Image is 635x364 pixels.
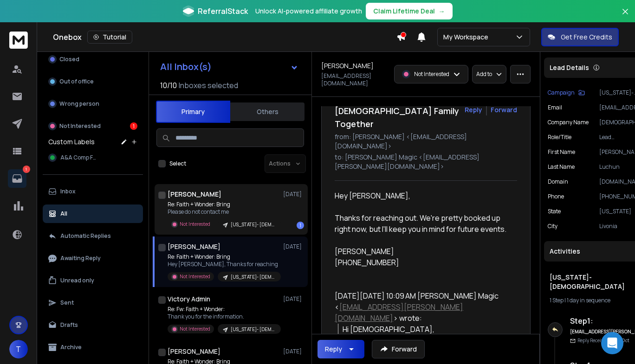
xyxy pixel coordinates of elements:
[283,243,304,250] p: [DATE]
[180,273,210,280] p: Not Interested
[443,32,492,42] p: My Workspace
[160,62,212,71] h1: All Inbox(s)
[198,6,248,17] span: ReferralStack
[168,306,279,313] p: Re: Fw: Faith + Wonder:
[230,102,305,122] button: Others
[548,134,571,141] p: Role/Title
[548,208,561,215] p: State
[321,72,389,87] p: [EMAIL_ADDRESS][DOMAIN_NAME]
[43,72,143,91] button: Out of office
[283,348,304,355] p: [DATE]
[48,137,95,147] h3: Custom Labels
[130,122,137,130] div: 1
[231,274,275,281] p: [US_STATE]- [DEMOGRAPHIC_DATA]
[169,160,186,167] label: Select
[60,232,111,240] p: Automatic Replies
[283,295,304,303] p: [DATE]
[550,63,589,72] p: Lead Details
[168,347,220,356] h1: [PERSON_NAME]
[179,80,238,91] h3: Inboxes selected
[168,208,279,216] p: Please do not contact me
[548,193,564,200] p: Phone
[156,101,230,123] button: Primary
[59,78,94,85] p: Out of office
[43,271,143,290] button: Unread only
[548,104,562,111] p: Email
[577,337,629,344] p: Reply Received
[335,91,459,130] h1: Re: Faith + Wonder: Bring Your [DEMOGRAPHIC_DATA] Family Together
[335,246,510,268] div: [PERSON_NAME] [PHONE_NUMBER]
[43,95,143,113] button: Wrong person
[550,296,564,304] span: 1 Step
[548,119,589,126] p: Company Name
[168,242,220,251] h1: [PERSON_NAME]
[59,56,79,63] p: Closed
[43,182,143,201] button: Inbox
[60,277,94,284] p: Unread only
[548,178,568,185] p: domain
[160,80,177,91] span: 10 / 10
[87,31,132,44] button: Tutorial
[335,132,517,151] p: from: [PERSON_NAME] <[EMAIL_ADDRESS][DOMAIN_NAME]>
[168,190,221,199] h1: [PERSON_NAME]
[325,345,342,354] div: Reply
[414,70,449,78] p: Not Interested
[548,89,575,96] p: Campaign
[23,166,30,173] p: 1
[53,31,396,44] div: Onebox
[567,296,610,304] span: 1 day in sequence
[43,338,143,357] button: Archive
[548,89,585,96] button: Campaign
[548,148,575,156] p: First Name
[283,191,304,198] p: [DATE]
[153,57,306,76] button: All Inbox(s)
[60,210,67,217] p: All
[59,122,101,130] p: Not Interested
[43,117,143,135] button: Not Interested1
[439,6,445,16] span: →
[321,61,374,70] h1: [PERSON_NAME]
[255,6,362,16] p: Unlock AI-powered affiliate growth
[168,201,279,208] p: Re: Faith + Wonder: Bring
[231,326,275,333] p: [US_STATE]- [DEMOGRAPHIC_DATA]
[317,340,364,358] button: Reply
[335,290,510,324] div: [DATE][DATE] 10:09 AM [PERSON_NAME] Magic < > wrote:
[231,221,275,228] p: [US_STATE]- [DEMOGRAPHIC_DATA]
[60,299,74,307] p: Sent
[59,100,99,108] p: Wrong person
[548,223,557,230] p: City
[168,313,279,320] p: Thank you for the information.
[297,222,304,229] div: 1
[465,105,482,115] button: Reply
[601,332,623,354] div: Open Intercom Messenger
[60,154,99,161] span: A&A Comp Fall
[541,28,619,46] button: Get Free Credits
[43,148,143,167] button: A&A Comp Fall
[335,191,506,234] span: Hey [PERSON_NAME], Thanks for reaching out. We're pretty booked up right now, but I'll keep you i...
[343,324,510,335] div: Hi [DEMOGRAPHIC_DATA],
[9,340,28,358] button: T
[168,261,279,268] p: Hey [PERSON_NAME], Thanks for reaching
[548,163,575,171] p: Last Name
[168,253,279,261] p: Re: Faith + Wonder: Bring
[60,255,101,262] p: Awaiting Reply
[491,105,517,115] div: Forward
[180,326,210,332] p: Not Interested
[43,316,143,334] button: Drafts
[43,204,143,223] button: All
[60,321,78,329] p: Drafts
[619,6,631,28] button: Close banner
[335,302,463,323] a: [EMAIL_ADDRESS][PERSON_NAME][DOMAIN_NAME]
[43,50,143,69] button: Closed
[60,188,76,195] p: Inbox
[60,344,82,351] p: Archive
[168,294,210,304] h1: Victory Admin
[561,32,612,42] p: Get Free Credits
[43,249,143,268] button: Awaiting Reply
[43,294,143,312] button: Sent
[180,221,210,228] p: Not Interested
[335,153,517,171] p: to: [PERSON_NAME] Magic <[EMAIL_ADDRESS][PERSON_NAME][DOMAIN_NAME]>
